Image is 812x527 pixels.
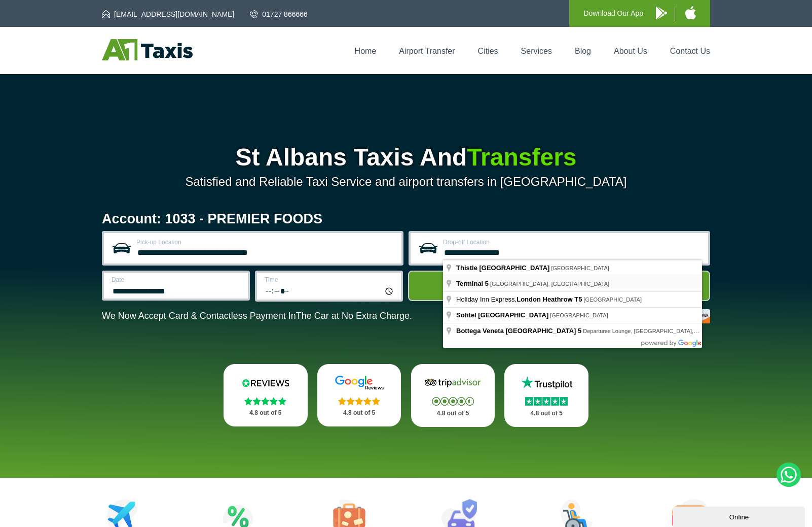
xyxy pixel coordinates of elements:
span: Departures Lounge, [GEOGRAPHIC_DATA], [GEOGRAPHIC_DATA] [583,328,753,334]
label: Drop-off Location [443,239,702,245]
a: 01727 866666 [250,9,308,19]
a: Airport Transfer [399,47,455,55]
img: A1 Taxis Android App [656,7,667,19]
a: Google Stars 4.8 out of 5 [317,364,401,426]
span: Holiday Inn Express, [456,295,584,303]
p: We Now Accept Card & Contactless Payment In [102,311,412,321]
iframe: chat widget [673,505,807,527]
span: Bottega Veneta [GEOGRAPHIC_DATA] 5 [456,327,581,335]
span: Terminal 5 [456,280,489,287]
label: Time [265,277,395,283]
p: 4.8 out of 5 [515,407,577,420]
span: [GEOGRAPHIC_DATA], [GEOGRAPHIC_DATA] [490,281,609,287]
a: Reviews.io Stars 4.8 out of 5 [224,364,308,426]
img: Stars [244,397,286,405]
img: A1 Taxis iPhone App [685,6,696,19]
button: Get Quote [408,271,710,301]
span: Thistle [GEOGRAPHIC_DATA] [456,264,549,272]
span: The Car at No Extra Charge. [296,311,412,321]
span: Transfers [467,144,576,171]
img: Stars [525,397,568,406]
a: Services [521,47,552,55]
img: Stars [432,397,474,406]
span: London Heathrow T5 [516,295,582,303]
a: Trustpilot Stars 4.8 out of 5 [504,364,588,427]
p: 4.8 out of 5 [328,407,390,419]
label: Pick-up Location [136,239,395,245]
p: 4.8 out of 5 [422,407,484,420]
img: Stars [338,397,380,405]
p: Download Our App [583,7,643,20]
span: Sofitel [GEOGRAPHIC_DATA] [456,311,548,319]
img: Google [329,375,390,390]
a: [EMAIL_ADDRESS][DOMAIN_NAME] [102,9,234,19]
a: Contact Us [670,47,710,55]
img: Tripadvisor [422,375,483,390]
span: [GEOGRAPHIC_DATA] [551,265,609,271]
h2: Account: 1033 - PREMIER FOODS [102,212,710,226]
img: Trustpilot [516,375,577,390]
img: Reviews.io [235,375,296,390]
span: [GEOGRAPHIC_DATA] [584,297,642,303]
h1: St Albans Taxis And [102,145,710,170]
p: 4.8 out of 5 [235,407,297,419]
a: About Us [614,47,647,55]
span: [GEOGRAPHIC_DATA] [550,312,608,318]
label: Date [112,277,242,283]
a: Cities [478,47,498,55]
img: A1 Taxis St Albans LTD [102,39,193,60]
a: Blog [575,47,591,55]
a: Home [355,47,377,55]
a: Tripadvisor Stars 4.8 out of 5 [411,364,495,427]
p: Satisfied and Reliable Taxi Service and airport transfers in [GEOGRAPHIC_DATA] [102,175,710,189]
